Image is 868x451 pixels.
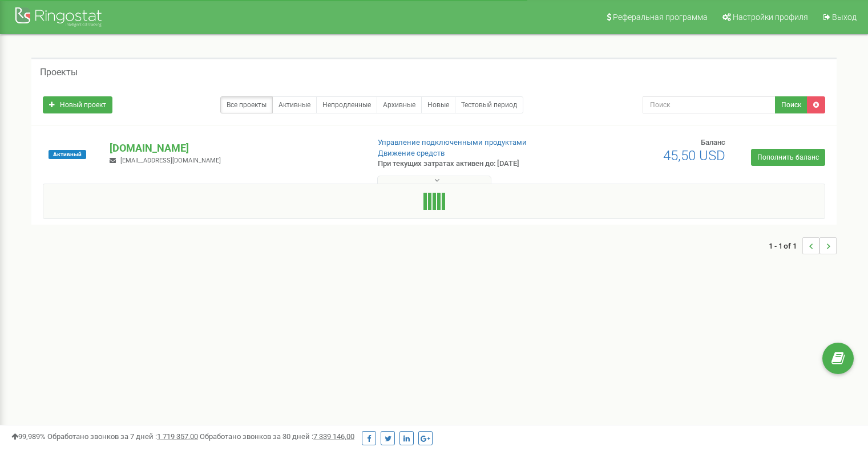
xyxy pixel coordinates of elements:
span: [EMAIL_ADDRESS][DOMAIN_NAME] [120,157,221,164]
span: 1 - 1 of 1 [769,237,802,254]
u: 7 339 146,00 [313,432,354,441]
a: Пополнить баланс [751,149,825,166]
h5: Проекты [40,67,78,78]
span: Выход [832,13,857,22]
u: 1 719 357,00 [157,432,198,441]
p: При текущих затратах активен до: [DATE] [378,159,560,169]
a: Непродленные [316,96,377,113]
span: Реферальная программа [613,13,708,22]
span: 45,50 USD [663,148,725,164]
a: Все проекты [220,96,273,113]
p: [DOMAIN_NAME] [110,141,359,156]
a: Движение средств [378,149,445,157]
a: Новые [421,96,455,113]
span: Обработано звонков за 30 дней : [200,432,354,441]
a: Активные [272,96,317,113]
span: Настройки профиля [733,13,808,22]
span: 99,989% [11,432,46,441]
a: Тестовый период [455,96,523,113]
button: Поиск [775,96,808,113]
a: Управление подключенными продуктами [378,138,527,147]
span: Активный [49,150,86,159]
input: Поиск [643,96,776,113]
a: Новый проект [43,96,112,113]
nav: ... [769,226,837,266]
span: Баланс [701,138,725,147]
span: Обработано звонков за 7 дней : [47,432,198,441]
a: Архивные [377,96,422,113]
